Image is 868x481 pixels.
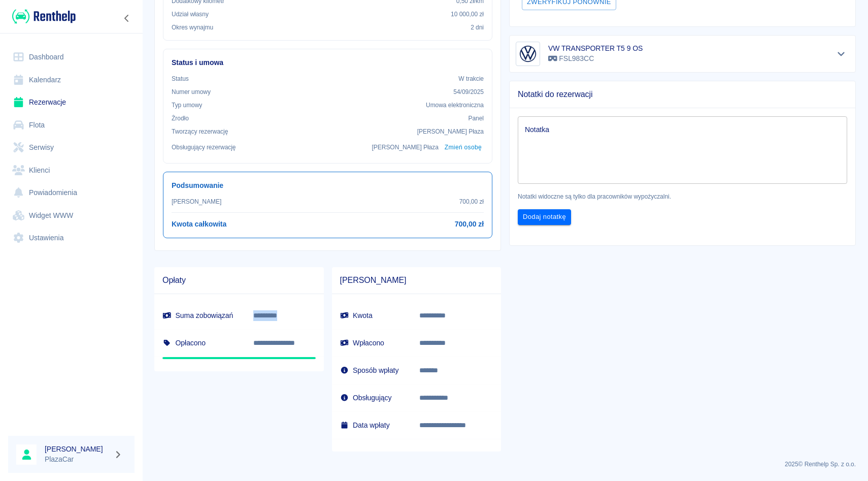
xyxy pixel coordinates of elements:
button: Zmień osobę [443,140,484,155]
p: Obsługujący rezerwację [172,143,236,152]
h6: Kwota [340,310,403,320]
p: 10 000,00 zł [451,10,484,19]
p: Panel [469,114,484,123]
p: Typ umowy [172,101,202,110]
a: Widget WWW [8,204,135,227]
h6: VW TRANSPORTER T5 9 OS [548,43,643,53]
span: [PERSON_NAME] [340,275,493,285]
a: Renthelp logo [8,8,76,25]
button: Dodaj notatkę [518,209,571,225]
a: Serwisy [8,136,135,159]
a: Powiadomienia [8,181,135,204]
p: [PERSON_NAME] Płaza [372,143,439,152]
p: Udział własny [172,10,209,19]
h6: Wpłacono [340,338,403,348]
button: Zwiń nawigację [119,12,135,25]
h6: [PERSON_NAME] [45,444,110,454]
p: 2 dni [471,23,484,32]
p: W trakcie [458,74,484,83]
h6: Opłacono [162,338,237,348]
a: Klienci [8,159,135,182]
h6: 700,00 zł [455,219,484,230]
a: Ustawienia [8,227,135,249]
img: Image [518,44,538,64]
a: Rezerwacje [8,91,135,114]
h6: Suma zobowiązań [162,310,237,320]
h6: Obsługujący [340,393,403,403]
h6: Data wpłaty [340,420,403,430]
p: 700,00 zł [459,197,484,206]
a: Dashboard [8,46,135,69]
span: Nadpłata: 0,00 zł [162,357,316,359]
img: Renthelp logo [12,8,76,25]
p: Okres wynajmu [172,23,213,32]
p: 54/09/2025 [453,87,484,97]
p: Notatki widoczne są tylko dla pracowników wypożyczalni. [518,192,847,201]
p: Żrodło [172,114,189,123]
span: Notatki do rezerwacji [518,89,847,100]
p: 2025 © Renthelp Sp. z o.o. [154,460,856,469]
p: Status [172,74,189,83]
button: Pokaż szczegóły [833,47,850,61]
a: Flota [8,114,135,137]
h6: Status i umowa [172,57,484,68]
p: [PERSON_NAME] Płaza [417,127,484,136]
span: Opłaty [162,275,316,285]
p: Tworzący rezerwację [172,127,228,136]
h6: Podsumowanie [172,180,484,191]
p: [PERSON_NAME] [172,197,221,206]
h6: Sposób wpłaty [340,365,403,375]
a: Kalendarz [8,69,135,91]
h6: Kwota całkowita [172,219,226,230]
p: FSL983CC [548,53,643,64]
p: Numer umowy [172,87,211,97]
p: Umowa elektroniczna [426,101,484,110]
p: PlazaCar [45,454,110,465]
